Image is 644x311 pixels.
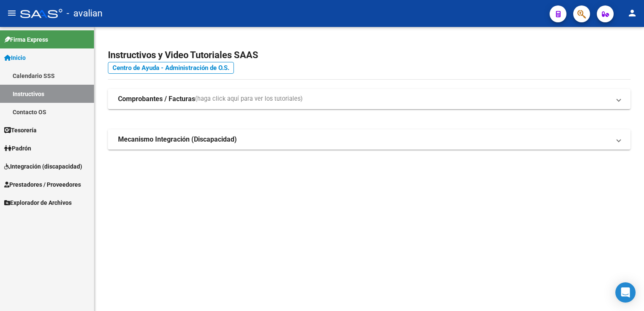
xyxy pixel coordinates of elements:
span: Padrón [4,144,31,153]
span: Explorador de Archivos [4,198,72,207]
span: Integración (discapacidad) [4,162,82,171]
span: Prestadores / Proveedores [4,180,81,189]
mat-expansion-panel-header: Comprobantes / Facturas(haga click aquí para ver los tutoriales) [108,89,631,109]
strong: Comprobantes / Facturas [118,94,195,104]
span: Firma Express [4,35,48,44]
mat-icon: menu [7,8,17,18]
span: - avalian [67,4,102,23]
div: Open Intercom Messenger [615,282,636,303]
strong: Mecanismo Integración (Discapacidad) [118,135,237,144]
span: Inicio [4,53,26,62]
a: Centro de Ayuda - Administración de O.S. [108,62,234,74]
span: (haga click aquí para ver los tutoriales) [195,94,303,104]
span: Tesorería [4,126,37,135]
h2: Instructivos y Video Tutoriales SAAS [108,47,631,63]
mat-icon: person [627,8,637,18]
mat-expansion-panel-header: Mecanismo Integración (Discapacidad) [108,129,631,150]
